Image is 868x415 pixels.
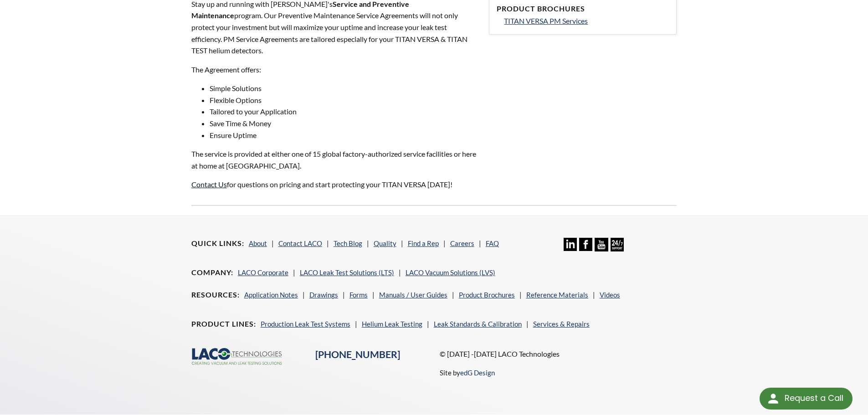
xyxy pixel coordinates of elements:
[504,15,669,27] a: TITAN VERSA PM Services
[349,291,368,299] a: Forms
[440,348,677,360] p: © [DATE] -[DATE] LACO Technologies
[526,291,588,299] a: Reference Materials
[334,239,362,247] a: Tech Blog
[278,239,322,247] a: Contact LACO
[191,290,240,300] h4: Resources
[408,239,439,247] a: Find a Rep
[249,239,267,247] a: About
[611,238,624,251] img: 24/7 Support Icon
[300,268,394,277] a: LACO Leak Test Solutions (LTS)
[315,348,400,360] a: [PHONE_NUMBER]
[191,239,244,248] h4: Quick Links
[785,388,843,409] div: Request a Call
[244,291,298,299] a: Application Notes
[504,16,588,25] span: TITAN VERSA PM Services
[459,291,515,299] a: Product Brochures
[760,388,853,410] div: Request a Call
[600,291,620,299] a: Videos
[406,268,495,277] a: LACO Vacuum Solutions (LVS)
[309,291,338,299] a: Drawings
[434,320,522,328] a: Leak Standards & Calibration
[210,94,478,106] li: Flexible Options
[210,106,478,118] li: Tailored to your Application
[191,268,233,277] h4: Company
[191,148,478,171] p: The service is provided at either one of 15 global factory-authorized service facilities or here ...
[238,268,288,277] a: LACO Corporate
[191,319,256,329] h4: Product Lines
[497,4,669,14] h4: Product Brochures
[379,291,447,299] a: Manuals / User Guides
[191,179,478,190] p: for questions on pricing and start protecting your TITAN VERSA [DATE]!
[440,367,495,378] p: Site by
[191,64,478,76] p: The Agreement offers:
[191,180,227,189] a: Contact Us
[210,129,478,141] li: Ensure Uptime
[450,239,474,247] a: Careers
[486,239,499,247] a: FAQ
[374,239,396,247] a: Quality
[533,320,590,328] a: Services & Repairs
[766,391,781,406] img: round button
[210,118,478,129] li: Save Time & Money
[261,320,350,328] a: Production Leak Test Systems
[611,245,624,253] a: 24/7 Support
[210,82,478,94] li: Simple Solutions
[362,320,422,328] a: Helium Leak Testing
[460,369,495,377] a: edG Design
